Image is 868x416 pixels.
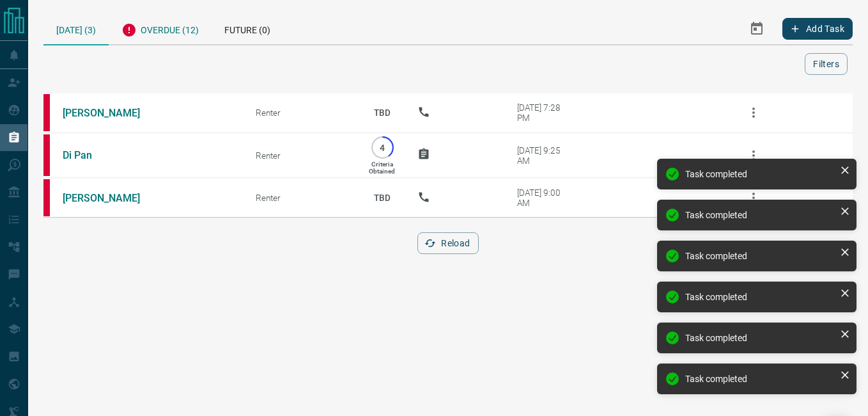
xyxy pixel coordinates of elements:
[256,150,347,161] div: Renter
[256,108,347,118] div: Renter
[43,13,109,45] div: [DATE] (3)
[685,292,835,302] div: Task completed
[63,192,159,204] a: [PERSON_NAME]
[212,13,283,44] div: Future (0)
[417,232,478,254] button: Reload
[741,13,772,44] button: Select Date Range
[63,149,159,161] a: Di Pan
[517,102,571,123] div: [DATE] 7:28 PM
[43,179,50,216] div: property.ca
[685,251,835,261] div: Task completed
[63,107,159,119] a: [PERSON_NAME]
[685,333,835,343] div: Task completed
[369,161,395,175] p: Criteria Obtained
[782,18,853,40] button: Add Task
[517,188,571,208] div: [DATE] 9:00 AM
[109,13,212,44] div: Overdue (12)
[43,94,50,131] div: property.ca
[378,143,387,152] p: 4
[517,145,571,166] div: [DATE] 9:25 AM
[805,53,848,75] button: Filters
[366,95,398,130] p: TBD
[256,193,347,203] div: Renter
[366,180,398,215] p: TBD
[43,134,50,176] div: property.ca
[685,210,835,220] div: Task completed
[685,374,835,384] div: Task completed
[685,169,835,179] div: Task completed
